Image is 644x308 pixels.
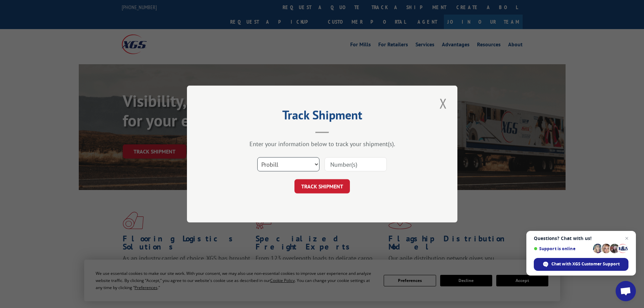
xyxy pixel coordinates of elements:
[616,281,636,301] a: Open chat
[534,246,591,251] span: Support is online
[534,258,628,271] span: Chat with XGS Customer Support
[551,261,620,267] span: Chat with XGS Customer Support
[325,157,387,171] input: Number(s)
[221,110,424,123] h2: Track Shipment
[221,140,424,148] div: Enter your information below to track your shipment(s).
[437,94,449,113] button: Close modal
[534,236,628,241] span: Questions? Chat with us!
[294,179,350,193] button: TRACK SHIPMENT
